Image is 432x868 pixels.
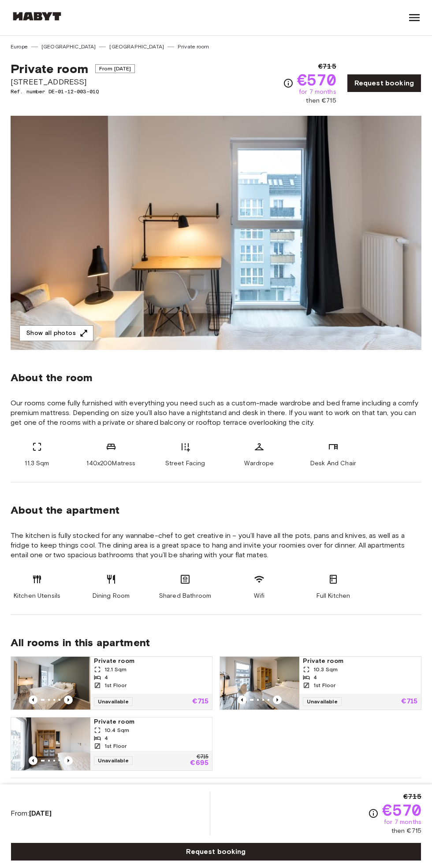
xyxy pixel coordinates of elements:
[254,592,265,600] span: Wifi
[29,809,52,817] b: [DATE]
[11,76,135,88] span: [STREET_ADDRESS]
[104,742,127,750] span: 1st Floor
[318,61,336,72] span: €715
[11,61,88,76] span: Private room
[313,681,335,689] span: 1st Floor
[165,459,205,468] span: Street Facing
[11,371,421,384] span: About the room
[11,809,52,818] span: From:
[313,673,317,681] span: 4
[11,636,421,649] span: All rooms in this apartment
[11,43,28,51] a: Europe
[86,459,135,468] span: 140x200Matress
[11,12,63,21] img: Habyt
[382,802,421,818] span: €570
[11,717,212,771] a: Marketing picture of unit DE-01-12-003-02QPrevious imagePrevious imagePrivate room10.4 Sqm41st Fl...
[391,827,421,835] span: then €715
[11,717,90,770] img: Marketing picture of unit DE-01-12-003-02Q
[25,459,49,468] span: 11.3 Sqm
[283,78,294,88] svg: Check cost overview for full price breakdown. Please note that discounts apply to new joiners onl...
[11,116,421,350] img: Marketing picture of unit DE-01-12-003-01Q
[19,325,93,342] button: Show all photos
[29,756,37,765] button: Previous image
[306,96,336,105] span: then €715
[104,734,108,742] span: 4
[303,657,417,666] span: Private room
[313,666,338,673] span: 10.3 Sqm
[104,666,127,673] span: 12.1 Sqm
[238,695,246,704] button: Previous image
[11,398,421,427] span: Our rooms come fully furnished with everything you need such as a custom-made wardrobe and bed fr...
[178,43,209,51] a: Private room
[303,697,342,706] span: Unavailable
[94,756,133,765] span: Unavailable
[29,695,37,704] button: Previous image
[273,695,282,704] button: Previous image
[297,72,336,88] span: €570
[317,592,350,600] span: Full Kitchen
[94,697,133,706] span: Unavailable
[14,592,60,600] span: Kitchen Utensils
[93,592,130,600] span: Dining Room
[94,657,209,666] span: Private room
[11,504,119,517] span: About the apartment
[220,656,421,710] a: Marketing picture of unit DE-01-12-003-03QPrevious imagePrevious imagePrivate room10.3 Sqm41st Fl...
[11,88,135,96] span: Ref. number DE-01-12-003-01Q
[64,695,73,704] button: Previous image
[94,717,209,726] span: Private room
[104,673,108,681] span: 4
[190,760,209,767] p: €695
[11,656,212,710] a: Marketing picture of unit DE-01-12-003-04QPrevious imagePrevious imagePrivate room12.1 Sqm41st Fl...
[197,754,209,760] p: €715
[104,726,129,734] span: 10.4 Sqm
[401,698,417,705] p: €715
[11,657,90,710] img: Marketing picture of unit DE-01-12-003-04Q
[299,88,336,96] span: for 7 months
[95,64,135,73] span: From [DATE]
[403,791,421,802] span: €715
[104,681,127,689] span: 1st Floor
[11,531,421,560] span: The kitchen is fully stocked for any wannabe-chef to get creative in – you’ll have all the pots, ...
[11,842,421,861] a: Request booking
[159,592,211,600] span: Shared Bathroom
[41,43,96,51] a: [GEOGRAPHIC_DATA]
[64,756,73,765] button: Previous image
[384,818,421,827] span: for 7 months
[244,459,274,468] span: Wardrope
[368,808,379,819] svg: Check cost overview for full price breakdown. Please note that discounts apply to new joiners onl...
[109,43,164,51] a: [GEOGRAPHIC_DATA]
[220,657,299,710] img: Marketing picture of unit DE-01-12-003-03Q
[310,459,356,468] span: Desk And Chair
[347,74,421,92] a: Request booking
[192,698,209,705] p: €715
